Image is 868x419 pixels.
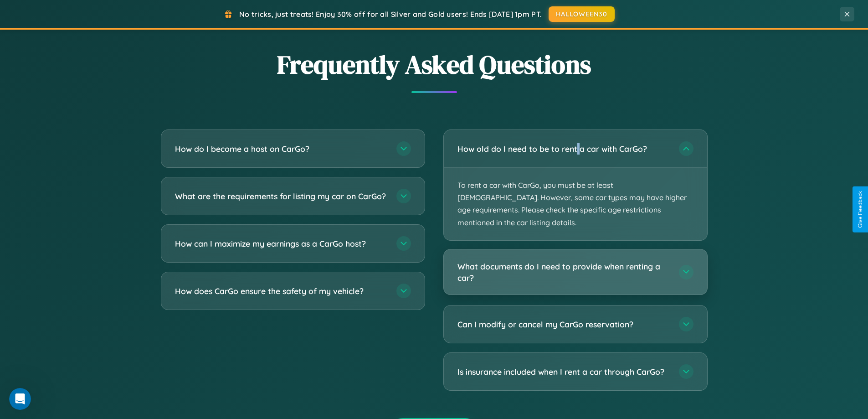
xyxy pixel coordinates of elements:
[9,388,31,410] iframe: Intercom live chat
[175,285,387,297] h3: How does CarGo ensure the safety of my vehicle?
[457,143,670,155] h3: How old do I need to be to rent a car with CarGo?
[175,191,387,202] h3: What are the requirements for listing my car on CarGo?
[457,319,670,330] h3: Can I modify or cancel my CarGo reservation?
[175,143,387,155] h3: How do I become a host on CarGo?
[239,10,542,19] span: No tricks, just treats! Enjoy 30% off for all Silver and Gold users! Ends [DATE] 1pm PT.
[549,6,615,22] button: HALLOWEEN30
[161,47,708,82] h2: Frequently Asked Questions
[175,238,387,249] h3: How can I maximize my earnings as a CarGo host?
[857,191,863,228] div: Give Feedback
[457,261,670,283] h3: What documents do I need to provide when renting a car?
[457,366,670,378] h3: Is insurance included when I rent a car through CarGo?
[444,168,707,240] p: To rent a car with CarGo, you must be at least [DEMOGRAPHIC_DATA]. However, some car types may ha...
